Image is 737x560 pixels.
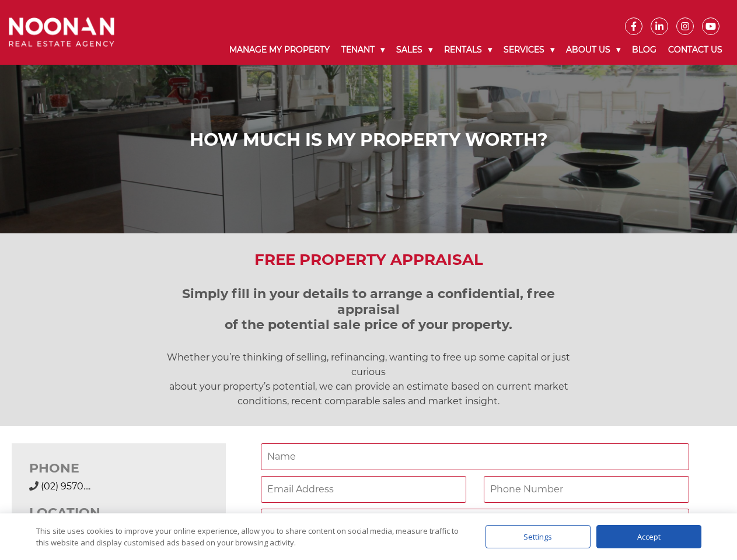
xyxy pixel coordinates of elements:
a: Services [498,35,560,65]
div: Settings [485,525,591,548]
input: Address [261,509,689,535]
h1: How Much is My Property Worth? [12,129,725,150]
h3: Simply fill in your details to arrange a confidential, free appraisal of the potential sale price... [150,286,588,332]
input: Name [261,443,689,470]
h3: PHONE [29,461,208,476]
input: Phone Number [484,476,689,503]
a: Rentals [438,35,498,65]
a: Tenant [336,35,390,65]
a: Click to reveal phone number [41,481,90,492]
img: Noonan Real Estate Agency [9,17,114,47]
h2: Free Property Appraisal [12,251,725,269]
div: Accept [596,525,701,548]
input: Email Address [261,476,466,503]
a: Contact Us [662,35,728,65]
span: (02) 9570.... [41,481,90,492]
a: Blog [626,35,662,65]
div: This site uses cookies to improve your online experience, allow you to share content on social me... [36,525,462,548]
p: Whether you’re thinking of selling, refinancing, wanting to free up some capital or just curious ... [150,350,588,408]
a: Manage My Property [223,35,336,65]
h3: LOCATION [29,505,208,520]
a: About Us [560,35,626,65]
a: Sales [390,35,438,65]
